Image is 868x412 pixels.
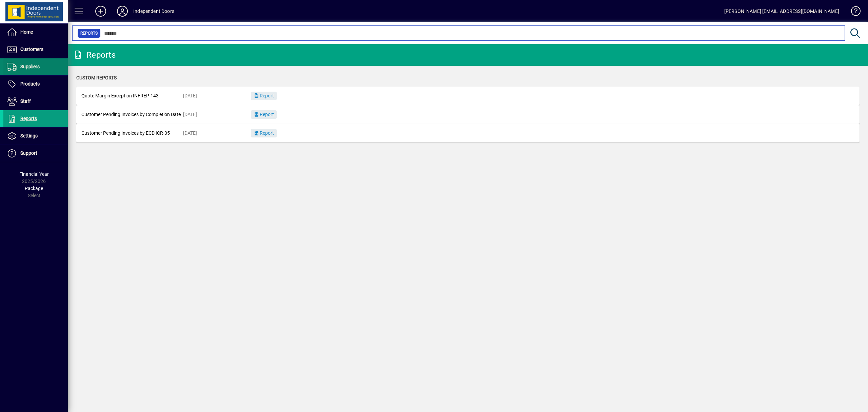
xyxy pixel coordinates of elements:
[90,5,112,17] button: Add
[20,46,43,52] span: Customers
[3,93,68,110] a: Staff
[20,64,40,69] span: Suppliers
[81,111,183,118] div: Customer Pending Invoices by Completion Date
[251,129,277,137] button: Report
[81,130,183,137] div: Customer Pending Invoices by ECD ICR-35
[254,130,274,136] span: Report
[20,133,38,138] span: Settings
[20,81,40,87] span: Products
[3,41,68,58] a: Customers
[20,150,37,156] span: Support
[112,5,133,17] button: Profile
[3,76,68,93] a: Products
[3,128,68,145] a: Settings
[133,6,174,17] div: Independent Doors
[20,98,31,104] span: Staff
[20,116,37,121] span: Reports
[73,50,116,60] div: Reports
[183,130,251,137] div: [DATE]
[846,1,860,23] a: Knowledge Base
[183,111,251,118] div: [DATE]
[3,24,68,41] a: Home
[76,75,117,80] span: Custom Reports
[183,92,251,99] div: [DATE]
[25,186,43,191] span: Package
[254,112,274,117] span: Report
[254,93,274,98] span: Report
[3,58,68,75] a: Suppliers
[81,92,183,99] div: Quote Margin Exception INFREP-143
[3,145,68,162] a: Support
[724,6,839,17] div: [PERSON_NAME] [EMAIL_ADDRESS][DOMAIN_NAME]
[20,29,33,35] span: Home
[80,30,98,37] span: Reports
[251,110,277,119] button: Report
[19,171,49,177] span: Financial Year
[251,92,277,100] button: Report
